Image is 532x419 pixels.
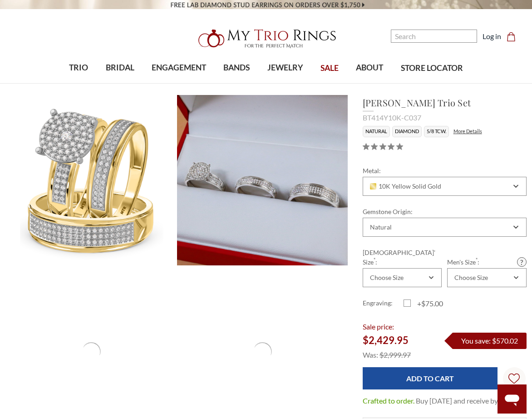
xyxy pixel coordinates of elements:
li: 5/8 TCW. [424,126,449,137]
span: BRIDAL [106,62,134,74]
a: STORE LOCATOR [392,54,472,83]
a: My Trio Rings [154,24,378,53]
input: Add to Cart [363,367,498,389]
span: Was: [363,350,378,359]
li: Diamond [392,126,422,137]
input: Search [391,30,477,43]
span: TRIO [69,62,88,74]
h1: [PERSON_NAME] Trio Set [363,96,527,110]
button: submenu toggle [365,83,374,84]
svg: Wish Lists [508,344,520,413]
button: submenu toggle [232,83,241,84]
button: submenu toggle [281,83,290,84]
img: Photo of Gracie 5/8 ct tw. Diamond Round Cluster Trio Set 10K Yellow Gold [BT414Y-C037] [6,95,176,265]
span: ABOUT [356,62,383,74]
a: Log in [483,31,501,42]
a: TRIO [60,53,97,83]
label: +$75.00 [404,298,444,309]
a: SALE [312,54,347,83]
div: Choose Size [454,274,488,281]
label: [DEMOGRAPHIC_DATA]' Size : [363,248,442,267]
a: BANDS [215,53,258,83]
button: submenu toggle [115,83,124,84]
div: BT414Y10K-C037 [363,112,527,123]
button: submenu toggle [74,83,83,84]
div: Choose Size [370,274,404,281]
li: Natural [363,126,390,137]
a: JEWELRY [259,53,312,83]
a: Size Guide [517,257,527,267]
img: My Trio Rings [193,24,339,53]
span: STORE LOCATOR [401,62,463,74]
a: ENGAGEMENT [143,53,215,83]
span: Sale price: [363,322,394,331]
svg: cart.cart_preview [507,32,516,41]
a: More Details [453,128,482,134]
span: BANDS [223,62,250,74]
span: ENGAGEMENT [152,62,206,74]
div: Natural [370,224,392,231]
div: Combobox [363,218,527,237]
label: Gemstone Origin: [363,207,527,216]
span: SALE [320,62,339,74]
div: Combobox [363,177,527,196]
div: Combobox [363,268,442,287]
span: 10K Yellow Solid Gold [370,183,442,190]
dd: Buy [DATE] and receive by [DATE] [416,395,522,406]
a: BRIDAL [97,53,143,83]
img: Photo of Gracie 5/8 ct tw. Diamond Round Cluster Trio Set 10K Yellow Gold [BT414Y-C037] [177,95,347,265]
label: Men's Size : [447,257,527,267]
span: $2,999.97 [379,350,411,359]
a: Wish Lists [503,367,526,390]
a: ABOUT [347,53,392,83]
div: Combobox [447,268,527,287]
span: JEWELRY [267,62,303,74]
label: Metal: [363,166,527,175]
span: $2,429.95 [363,334,409,346]
a: Cart with 0 items [507,31,521,42]
label: Engraving: [363,298,404,309]
dt: Crafted to order. [363,395,414,406]
button: submenu toggle [174,83,183,84]
span: You save: $570.02 [461,336,518,345]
